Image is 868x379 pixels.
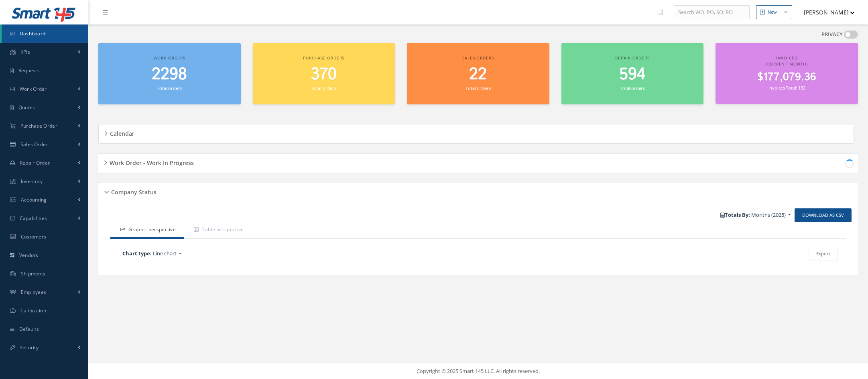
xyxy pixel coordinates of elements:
[20,344,39,351] span: Security
[469,63,487,86] span: 22
[110,222,184,239] a: Graphic perspective
[756,5,792,19] button: New
[776,55,798,61] span: Invoiced
[720,211,750,218] b: Totals By:
[96,367,860,375] div: Copyright © 2025 Smart 145 LLC. All rights reserved.
[98,43,241,104] a: Work orders 2298 Total orders
[311,63,337,86] span: 370
[20,215,47,222] span: Capabilities
[108,128,134,137] h5: Calendar
[21,233,47,240] span: Customers
[19,252,39,259] span: Vendors
[716,43,858,104] a: Invoiced (Current Month) $177,079.36 Invoices Total: 132
[809,247,838,261] button: Export
[716,209,795,221] a: Totals By: Months (2025)
[154,55,185,61] span: Work orders
[619,63,646,86] span: 594
[20,159,50,166] span: Repair Order
[122,250,152,257] b: Chart type:
[20,307,46,314] span: Calibration
[20,122,57,129] span: Purchase Order
[466,85,490,91] small: Total orders
[153,250,177,257] span: Line chart
[795,208,852,222] a: Download as CSV
[21,196,47,203] span: Accounting
[2,24,88,43] a: Dashboard
[674,5,750,20] input: Search WO, PO, SO, RO
[109,186,157,196] h5: Company Status
[18,67,40,74] span: Requests
[20,30,46,37] span: Dashboard
[184,222,252,239] a: Table perspective
[757,69,816,85] span: $177,079.36
[561,43,704,104] a: Repair orders 594 Total orders
[768,9,777,16] div: New
[311,85,336,91] small: Total orders
[21,270,46,277] span: Shipments
[462,55,494,61] span: Sales orders
[407,43,549,104] a: Sales orders 22 Total orders
[620,85,645,91] small: Total orders
[21,178,43,185] span: Inventory
[21,289,47,295] span: Employees
[152,63,187,86] span: 2298
[18,104,35,111] span: Quotes
[19,326,39,332] span: Defaults
[615,55,649,61] span: Repair orders
[20,86,47,92] span: Work Order
[20,49,30,55] span: KPIs
[796,4,855,20] button: [PERSON_NAME]
[821,31,843,39] label: PRIVACY
[768,85,805,91] small: Invoices Total: 132
[751,211,786,218] span: Months (2025)
[303,55,344,61] span: Purchase orders
[20,141,48,148] span: Sales Order
[118,248,350,260] a: Chart type: Line chart
[766,61,808,67] span: (Current Month)
[253,43,395,104] a: Purchase orders 370 Total orders
[157,85,182,91] small: Total orders
[107,157,194,167] h5: Work Order - Work In Progress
